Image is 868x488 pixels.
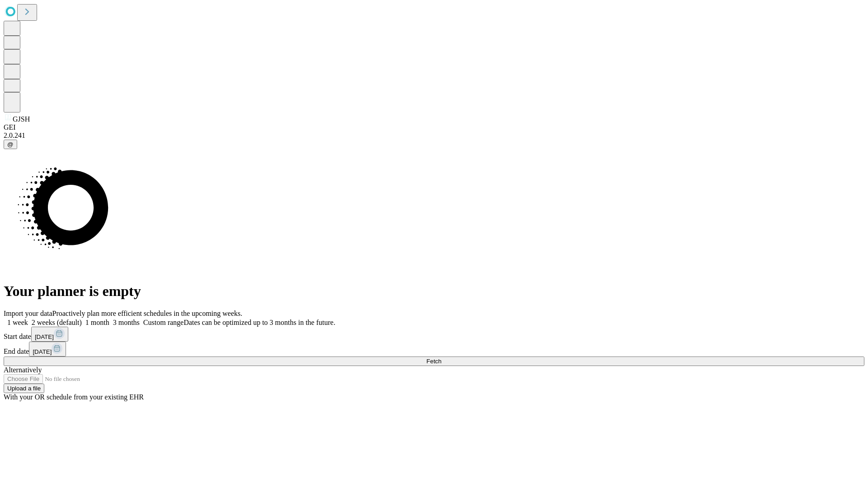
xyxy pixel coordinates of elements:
button: @ [4,140,17,149]
div: GEI [4,123,864,131]
span: 3 months [113,319,140,326]
button: Fetch [4,357,864,366]
h1: Your planner is empty [4,283,864,300]
button: Upload a file [4,384,44,393]
span: 2 weeks (default) [32,319,82,326]
span: Fetch [426,358,441,365]
span: 1 week [7,319,28,326]
span: Alternatively [4,366,42,374]
button: [DATE] [29,342,66,357]
span: Proactively plan more efficient schedules in the upcoming weeks. [52,310,242,317]
span: Import your data [4,310,52,317]
div: End date [4,342,864,357]
span: Custom range [143,319,184,326]
button: [DATE] [31,327,68,342]
span: With your OR schedule from your existing EHR [4,393,144,401]
div: Start date [4,327,864,342]
span: 1 month [85,319,109,326]
div: 2.0.241 [4,131,864,140]
span: @ [7,141,14,148]
span: GJSH [13,115,30,123]
span: Dates can be optimized up to 3 months in the future. [184,319,335,326]
span: [DATE] [35,333,54,340]
span: [DATE] [33,348,52,355]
